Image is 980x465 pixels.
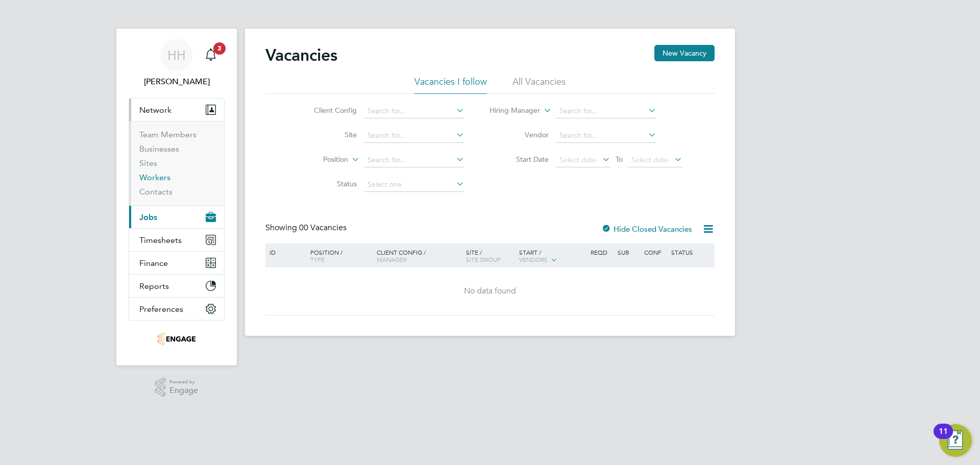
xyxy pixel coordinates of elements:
[298,106,357,115] label: Client Config
[289,155,348,165] label: Position
[364,153,464,167] input: Search for...
[377,255,407,263] span: Manager
[559,155,596,164] span: Select date
[303,243,374,268] div: Position /
[939,431,948,445] div: 11
[129,39,225,88] a: HH[PERSON_NAME]
[519,255,548,263] span: Vendors
[129,76,225,88] span: Hannah Humphreys
[129,206,224,228] button: Jobs
[374,243,463,268] div: Client Config /
[139,187,173,197] a: Contacts
[139,130,197,139] a: Team Members
[201,39,221,71] a: 3
[169,378,198,386] span: Powered by
[556,129,656,143] input: Search for...
[490,155,549,164] label: Start Date
[139,235,182,245] span: Timesheets
[642,243,668,261] div: Conf
[265,223,349,233] div: Showing
[466,255,501,263] span: Site Group
[490,130,549,139] label: Vendor
[139,158,157,168] a: Sites
[588,243,615,261] div: Reqd
[517,243,588,269] div: Start /
[481,106,540,116] label: Hiring Manager
[157,331,196,347] img: optima-uk-logo-retina.png
[139,258,168,268] span: Finance
[265,45,337,65] h2: Vacancies
[129,298,224,320] button: Preferences
[267,243,303,261] div: ID
[512,76,566,94] li: All Vacancies
[129,331,225,347] a: Go to home page
[116,29,237,365] nav: Main navigation
[139,173,170,182] a: Workers
[298,179,357,188] label: Status
[556,104,656,118] input: Search for...
[364,178,464,192] input: Select one
[939,424,972,457] button: Open Resource Center, 11 new notifications
[631,155,668,164] span: Select date
[364,104,464,118] input: Search for...
[601,224,692,234] label: Hide Closed Vacancies
[129,252,224,274] button: Finance
[129,229,224,251] button: Timesheets
[654,45,715,61] button: New Vacancy
[213,42,226,55] span: 3
[414,76,487,94] li: Vacancies I follow
[139,105,171,115] span: Network
[310,255,325,263] span: Type
[669,243,713,261] div: Status
[615,243,642,261] div: Sub
[139,304,183,314] span: Preferences
[298,130,357,139] label: Site
[612,153,626,166] span: To
[167,48,186,62] span: HH
[129,99,224,121] button: Network
[139,144,179,154] a: Businesses
[169,386,198,395] span: Engage
[139,281,169,291] span: Reports
[129,275,224,297] button: Reports
[139,212,157,222] span: Jobs
[155,378,199,397] a: Powered byEngage
[463,243,517,268] div: Site /
[299,223,347,233] span: 00 Vacancies
[364,129,464,143] input: Search for...
[267,286,713,297] div: No data found
[129,121,224,205] div: Network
